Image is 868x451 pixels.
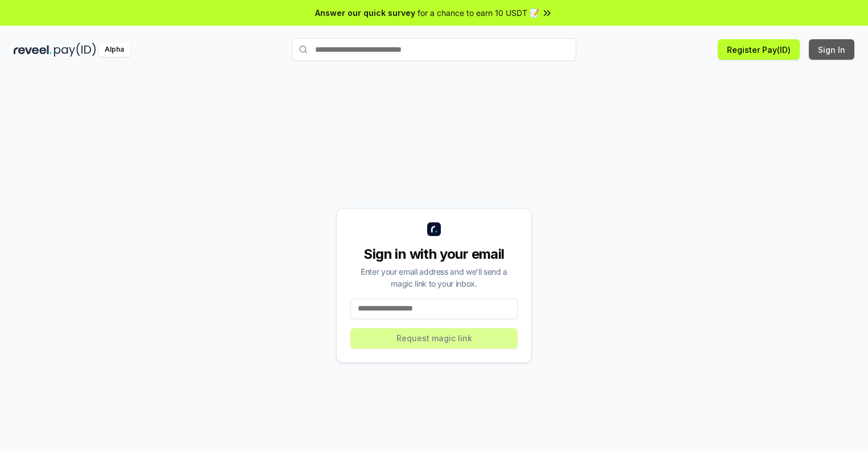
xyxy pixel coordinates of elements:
[98,43,130,57] div: Alpha
[350,266,518,289] div: Enter your email address and we’ll send a magic link to your inbox.
[418,7,539,19] span: for a chance to earn 10 USDT 📝
[315,7,415,19] span: Answer our quick survey
[350,245,518,263] div: Sign in with your email
[427,222,441,236] img: logo_small
[718,39,800,60] button: Register Pay(ID)
[809,39,854,60] button: Sign In
[14,43,52,57] img: reveel_dark
[54,43,96,57] img: pay_id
